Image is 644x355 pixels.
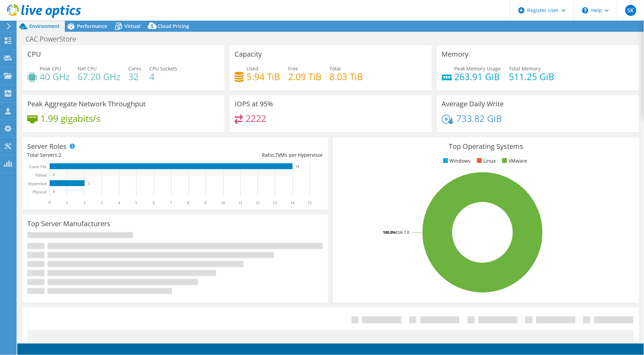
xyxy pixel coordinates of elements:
text: 1 [66,200,68,205]
text: 14 [290,200,295,205]
h4: 2.09 TiB [288,73,321,80]
span: Free [288,65,298,72]
span: Peak CPU [40,65,61,72]
div: Ratio: VMs per Hypervisor [175,151,323,159]
h3: Capacity [235,50,262,58]
text: 14 [296,165,299,168]
text: 0 [53,173,55,176]
text: 3 [101,200,103,205]
div: Total Servers: [27,151,175,159]
h3: Server Roles [27,143,67,150]
span: CPU Sockets [149,65,177,72]
span: Peak Memory Usage [455,65,501,72]
span: Cloud Pricing [158,23,189,29]
li: VMware [501,157,527,165]
text: Hypervisor [28,181,47,186]
h4: 67.20 GHz [78,73,120,80]
text: 8 [187,200,189,205]
h4: 40 GHz [40,73,70,80]
text: 6 [153,200,155,205]
text: 12 [256,200,260,205]
text: 5 [135,200,137,205]
span: 7 [275,152,278,158]
text: Guest VM [29,164,47,169]
text: 7 [170,200,172,205]
h3: CPU [27,50,41,58]
text: 9 [205,200,207,205]
span: Cores [128,65,141,72]
h3: Average Daily Write [442,100,504,108]
span: Total [329,65,341,72]
h3: Peak Aggregate Network Throughput [27,100,146,108]
h4: 2222 [246,115,267,122]
h4: 1.99 gigabits/s [40,115,100,122]
span: Virtual [125,23,140,29]
h4: 511.25 GiB [509,73,555,80]
text: 11 [238,200,242,205]
text: 0 [49,200,51,205]
text: 13 [273,200,277,205]
text: 2 [83,200,86,205]
h3: Top Server Manufacturers [27,220,110,228]
text: 2 [88,182,90,185]
text: 4 [118,200,120,205]
text: Virtual [35,173,47,177]
span: SK [625,5,636,16]
span: Used [247,65,258,72]
h4: 4 [149,73,177,80]
span: Performance [77,23,107,29]
h3: Top Operating Systems [338,143,634,150]
tspan: ESXi 7.0 [396,230,409,235]
h3: IOPS at 95% [235,100,273,108]
span: Net CPU [78,65,97,72]
h4: 32 [128,73,141,80]
h3: Memory [442,50,469,58]
h1: CAC PowerStore [22,35,87,43]
text: Physical [32,190,47,194]
text: 10 [221,200,225,205]
span: Environment [29,23,60,29]
text: 15 [308,200,312,205]
svg: \n [582,7,588,13]
li: Linux [475,157,496,165]
span: 2 [59,152,61,158]
h4: 733.82 GiB [456,115,502,122]
text: 0 [53,190,55,193]
span: Total Memory [509,65,541,72]
tspan: 100.0% [383,230,396,235]
h4: 5.94 TiB [247,73,280,80]
li: Windows [442,157,471,165]
h4: 8.03 TiB [329,73,363,80]
h4: 263.91 GiB [455,73,501,80]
